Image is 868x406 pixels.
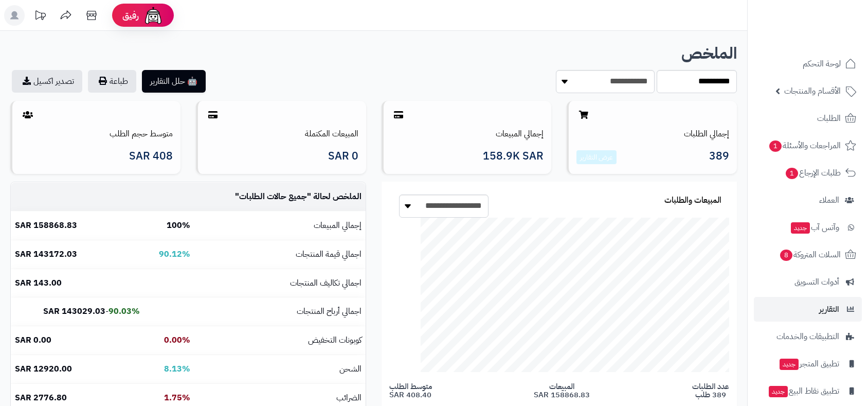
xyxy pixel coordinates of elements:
a: أدوات التسويق [754,270,862,294]
span: 0 SAR [328,150,358,162]
span: عدد الطلبات 389 طلب [692,382,729,399]
b: الملخص [681,41,737,65]
a: لوحة التحكم [754,51,862,76]
b: 0.00% [164,334,190,346]
span: التطبيقات والخدمات [776,329,839,344]
img: logo-2.png [798,20,858,42]
b: 143029.03 SAR [43,305,105,317]
span: 408 SAR [129,150,173,162]
span: الأقسام والمنتجات [784,84,841,98]
td: الملخص لحالة " " [194,183,366,211]
a: إجمالي الطلبات [684,128,729,140]
a: عرض التقارير [580,152,613,163]
span: 1 [785,167,798,179]
a: وآتس آبجديد [754,215,862,240]
span: جديد [791,222,810,234]
span: 158.9K SAR [483,150,544,162]
td: اجمالي تكاليف المنتجات [194,269,366,297]
td: إجمالي المبيعات [194,211,366,240]
span: المراجعات والأسئلة [768,138,841,153]
b: 90.12% [159,248,190,260]
span: أدوات التسويق [794,275,839,289]
span: جديد [769,386,788,397]
span: متوسط الطلب 408.40 SAR [389,382,432,399]
span: تطبيق المتجر [779,357,839,371]
span: 389 [709,150,729,165]
span: الطلبات [817,111,841,126]
span: التقارير [819,302,839,316]
b: 158868.83 SAR [15,219,77,232]
span: جميع حالات الطلبات [239,190,307,203]
span: طلبات الإرجاع [785,166,841,180]
a: المراجعات والأسئلة1 [754,133,862,158]
a: الطلبات [754,106,862,131]
span: تطبيق نقاط البيع [768,384,839,398]
b: 12920.00 SAR [15,363,72,375]
b: 2776.80 SAR [15,392,67,404]
span: 8 [780,249,792,261]
span: جديد [780,359,799,370]
a: المبيعات المكتملة [305,128,358,140]
span: 1 [769,140,782,152]
a: تطبيق نقاط البيعجديد [754,379,862,403]
span: السلات المتروكة [779,248,841,262]
a: إجمالي المبيعات [496,128,544,140]
span: المبيعات 158868.83 SAR [534,382,590,399]
a: طلبات الإرجاع1 [754,161,862,185]
h3: المبيعات والطلبات [664,196,721,205]
span: العملاء [819,193,839,207]
td: اجمالي قيمة المنتجات [194,240,366,269]
a: العملاء [754,188,862,213]
b: 8.13% [164,363,190,375]
b: 143.00 SAR [15,277,62,289]
img: ai-face.png [143,5,164,26]
b: 0.00 SAR [15,334,51,346]
a: تطبيق المتجرجديد [754,351,862,376]
b: 143172.03 SAR [15,248,77,260]
a: السلات المتروكة8 [754,242,862,267]
td: اجمالي أرباح المنتجات [194,297,366,326]
a: تحديثات المنصة [27,5,53,28]
a: متوسط حجم الطلب [110,128,173,140]
span: رفيق [122,9,139,22]
button: 🤖 حلل التقارير [142,70,206,93]
a: التطبيقات والخدمات [754,324,862,349]
td: الشحن [194,355,366,383]
td: - [11,297,144,326]
span: وآتس آب [790,220,839,235]
td: كوبونات التخفيض [194,326,366,355]
a: التقارير [754,297,862,322]
b: 90.03% [109,305,140,317]
b: 1.75% [164,392,190,404]
button: طباعة [88,70,136,93]
a: تصدير اكسيل [12,70,82,93]
span: لوحة التحكم [803,57,841,71]
b: 100% [167,219,190,232]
